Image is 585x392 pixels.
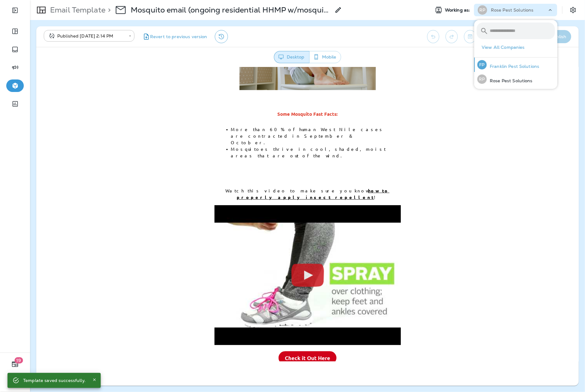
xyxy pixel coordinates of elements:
span: Watch this video to make sure you know ! [189,120,353,133]
span: Mosquitoes thrive in cool, shaded, moist areas that are out of the wind. [195,79,350,91]
div: Template saved successfully. [23,375,86,386]
button: RPRose Pest Solutions [474,72,557,86]
strong: Check it Out Here [249,288,294,294]
p: Email Template [48,5,105,15]
button: View All Companies [479,43,557,52]
a: Check it Out Here [242,284,300,297]
button: FPFranklin Pest Solutions [474,58,557,72]
button: Close [91,376,98,384]
button: View Changelog [215,30,228,43]
div: Published [DATE] 2:14 PM [48,33,124,39]
button: Settings [567,4,579,16]
span: More than 60% of human West Nile cases are contracted in September & October. [195,59,348,78]
div: FP [477,60,487,69]
span: Revert to previous version [150,34,207,40]
strong: Some Mosquito Fast Facts: [241,43,301,50]
img: how to apply insect repellent [178,138,365,278]
strong: how to properly apply insect repellent [201,120,353,133]
div: RP [477,74,487,84]
button: Desktop [274,51,310,63]
button: Expand Sidebar [6,4,24,17]
button: Mobile [309,51,341,63]
p: > [105,5,111,15]
p: Rose Pest Solutions [491,8,534,13]
button: Revert to previous version [139,30,210,43]
button: 19 [6,358,24,370]
p: Rose Pest Solutions [487,78,533,83]
span: 19 [15,357,23,364]
p: Franklin Pest Solutions [487,64,539,69]
div: RP [478,5,487,15]
span: Working as: [445,8,472,13]
p: Mosquito email (ongoing residential HHMP w/mosquito) [131,5,331,15]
